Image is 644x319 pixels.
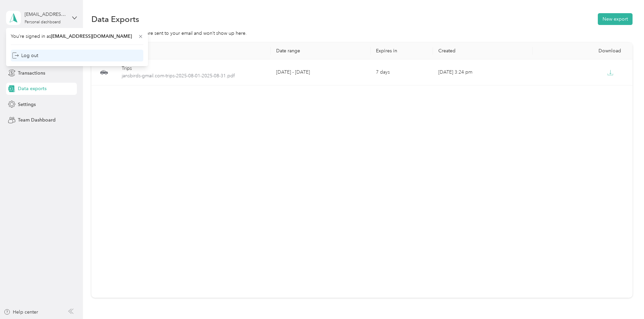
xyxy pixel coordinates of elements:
span: [EMAIL_ADDRESS][DOMAIN_NAME] [51,33,132,39]
td: [DATE] - [DATE] [271,59,371,85]
th: Created [433,43,533,59]
div: Download [538,48,627,54]
button: New export [598,13,633,25]
div: Downloads from Reports are sent to your email and won’t show up here. [91,30,633,37]
iframe: Everlance-gr Chat Button Frame [606,281,644,319]
span: jansbirds-gmail.com-trips-2025-08-01-2025-08-31.pdf [122,72,265,80]
div: Log out [12,52,38,59]
h1: Data Exports [91,16,139,23]
span: Settings [18,101,36,108]
th: Expires in [371,43,433,59]
button: Help center [4,309,38,316]
div: Trips [122,65,265,72]
span: You’re signed in as [11,33,143,40]
th: Export type [116,43,271,59]
th: Date range [271,43,371,59]
span: Data exports [18,85,47,92]
div: Personal dashboard [25,20,61,24]
td: [DATE] 3:24 pm [433,59,533,85]
span: Transactions [18,70,45,77]
div: [EMAIL_ADDRESS][DOMAIN_NAME] [25,11,67,18]
span: Team Dashboard [18,116,56,124]
td: 7 days [371,59,433,85]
